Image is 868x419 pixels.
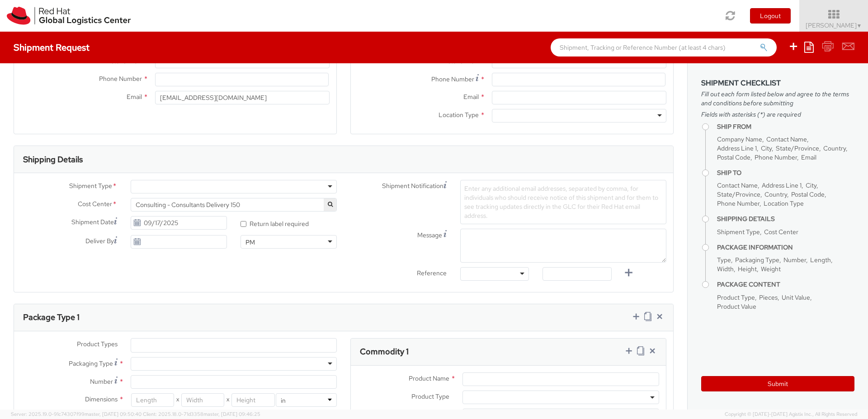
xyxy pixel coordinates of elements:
[717,144,757,152] span: Address Line 1
[857,22,862,29] span: ▼
[417,269,447,277] span: Reference
[759,293,778,301] span: Pieces
[764,190,787,198] span: Country
[231,393,274,407] input: Height
[136,201,332,209] span: Consulting - Consultants Delivery 150
[203,411,260,417] span: master, [DATE] 09:46:25
[409,374,449,382] span: Product Name
[717,190,760,198] span: State/Province
[738,265,757,273] span: Height
[131,198,337,212] span: Consulting - Consultants Delivery 150
[90,377,113,386] span: Number
[717,281,854,288] h4: Package Content
[762,181,802,189] span: Address Line 1
[701,110,854,119] span: Fields with asterisks (*) are required
[717,293,755,301] span: Product Type
[791,190,825,198] span: Postal Code
[717,123,854,130] h4: Ship From
[224,393,231,407] span: X
[764,228,798,236] span: Cost Center
[23,155,83,164] h3: Shipping Details
[127,93,142,101] span: Email
[11,411,142,417] span: Server: 2025.19.0-91c74307f99
[717,135,762,143] span: Company Name
[717,302,756,311] span: Product Value
[245,238,255,247] div: PM
[241,218,310,228] label: Return label required
[23,313,80,322] h3: Package Type 1
[69,359,113,367] span: Packaging Type
[725,411,857,418] span: Copyright © [DATE]-[DATE] Agistix Inc., All Rights Reserved
[717,265,734,273] span: Width
[735,256,779,264] span: Packaging Type
[181,393,224,407] input: Width
[717,153,750,161] span: Postal Code
[463,93,479,101] span: Email
[360,347,409,356] h3: Commodity 1
[701,79,854,87] h3: Shipment Checklist
[717,256,731,264] span: Type
[701,89,854,108] span: Fill out each form listed below and agree to the terms and conditions before submitting
[241,221,246,227] input: Return label required
[717,216,854,222] h4: Shipping Details
[783,256,806,264] span: Number
[801,153,816,161] span: Email
[78,199,112,210] span: Cost Center
[85,395,118,403] span: Dimensions
[764,199,804,207] span: Location Type
[382,181,443,191] span: Shipment Notification
[782,293,810,301] span: Unit Value
[761,265,781,273] span: Weight
[761,144,772,152] span: City
[14,42,90,52] h4: Shipment Request
[766,135,807,143] span: Contact Name
[71,217,114,227] span: Shipment Date
[717,199,759,207] span: Phone Number
[69,181,112,192] span: Shipment Type
[810,256,831,264] span: Length
[755,153,797,161] span: Phone Number
[7,7,131,25] img: rh-logistics-00dfa346123c4ec078e1.svg
[717,181,758,189] span: Contact Name
[823,144,846,152] span: Country
[776,144,819,152] span: State/Province
[143,411,260,417] span: Client: 2025.18.0-71d3358
[99,75,142,83] span: Phone Number
[717,244,854,251] h4: Package Information
[806,181,816,189] span: City
[417,231,442,239] span: Message
[701,376,854,391] button: Submit
[174,393,181,407] span: X
[717,169,854,176] h4: Ship To
[464,184,658,220] span: Enter any additional email addresses, separated by comma, for individuals who should receive noti...
[431,75,474,83] span: Phone Number
[439,111,479,119] span: Location Type
[77,340,118,348] span: Product Types
[85,236,114,246] span: Deliver By
[85,411,142,417] span: master, [DATE] 09:50:40
[750,8,791,24] button: Logout
[131,393,174,407] input: Length
[806,21,862,29] span: [PERSON_NAME]
[411,392,449,400] span: Product Type
[717,228,760,236] span: Shipment Type
[551,38,777,56] input: Shipment, Tracking or Reference Number (at least 4 chars)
